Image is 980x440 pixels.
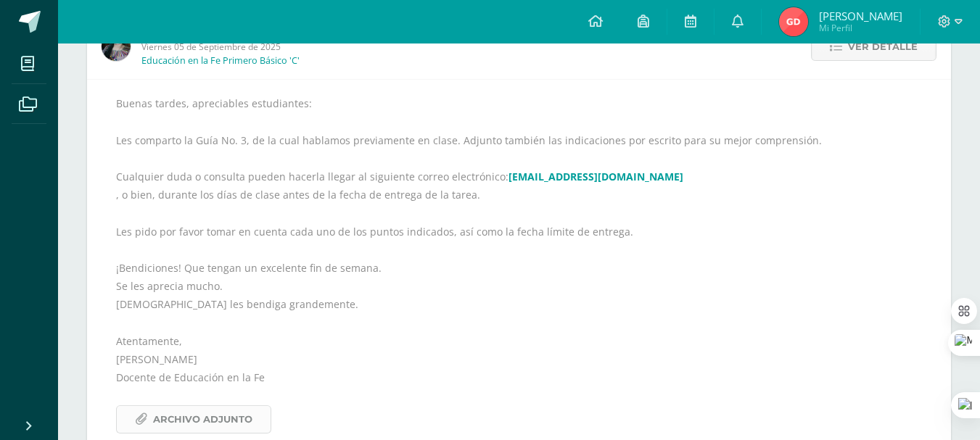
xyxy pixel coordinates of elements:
[116,94,922,433] div: Buenas tardes, apreciables estudiantes: Les comparto la Guía No. 3, de la cual hablamos previamen...
[102,32,131,61] img: 8322e32a4062cfa8b237c59eedf4f548.png
[819,22,902,34] span: Mi Perfil
[141,41,459,53] span: Viernes 05 de Septiembre de 2025
[848,33,918,60] span: Ver detalle
[779,7,808,36] img: cd20483051bed57b799a0ac89734fc46.png
[819,9,902,23] span: [PERSON_NAME]
[153,406,252,433] span: Archivo Adjunto
[141,55,300,67] p: Educación en la Fe Primero Básico 'C'
[508,170,683,183] a: [EMAIL_ADDRESS][DOMAIN_NAME]
[116,405,271,433] a: Archivo Adjunto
